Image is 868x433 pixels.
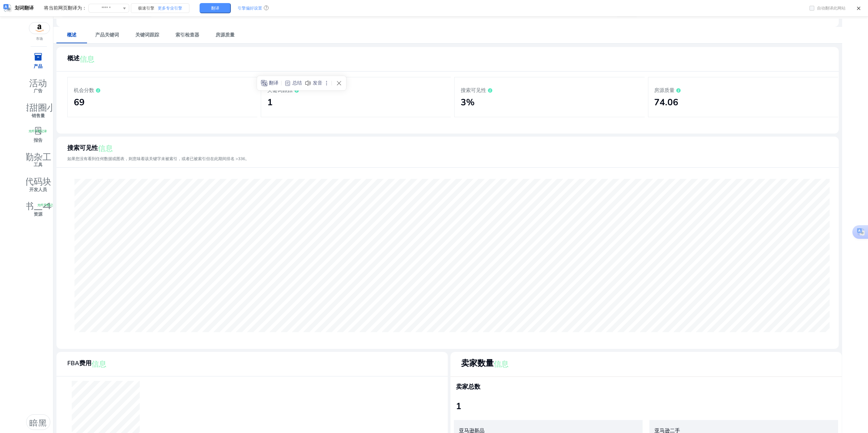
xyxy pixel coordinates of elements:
font: 卖家数量 [461,358,494,369]
a: 活动广告 [26,76,50,100]
font: 产品 [34,63,42,69]
font: 信息 [91,358,106,367]
font: 开发人员 [29,187,47,193]
font: 搜索可见性 [461,87,486,94]
a: 勤杂工工具 [26,150,50,174]
font: 代码块 [25,175,51,186]
font: 关键词跟踪 [135,32,159,38]
font: 概述 [67,32,76,38]
a: 甜甜圈小销售量 [26,100,50,125]
font: 机会分数 [74,87,94,94]
font: 书_4 [25,199,51,210]
font: inventory_2 [34,51,42,62]
font: 69 [74,96,85,108]
font: 工具 [34,162,42,168]
font: 卖家总数 [456,383,480,391]
a: lab_profile光纤手册记录报告 [26,125,50,150]
font: 索引检查器 [175,32,199,38]
font: 概述 [67,54,80,62]
font: 勤杂工 [25,150,51,161]
font: 光纤手册记录 [37,203,56,206]
font: FBA费用 [67,359,91,367]
font: 销售量 [32,113,45,119]
font: 光纤手册记录 [29,129,47,133]
font: 1 [267,96,273,108]
font: 信息 [80,53,95,62]
a: 书_4光纤手册记录资源 [26,199,50,223]
a: inventory_2产品 [26,51,50,76]
font: 房源质量 [216,32,235,38]
font: 3% [461,96,475,108]
font: 1 [456,400,461,412]
font: 房源质量 [654,87,675,94]
font: lab_profile [34,125,42,136]
img: amazon.svg [29,22,50,34]
font: 暗黑模式 [29,417,65,428]
font: 报告 [34,137,42,143]
font: 市场 [36,36,43,41]
font: 74.06 [654,96,678,108]
font: 活动 [29,76,47,87]
font: 信息 [494,358,509,367]
font: 搜索可见性 [67,144,98,152]
font: 广告 [34,88,42,94]
font: 甜甜圈小 [20,101,56,112]
font: 如果您没有看到任何数据或图表，则意味着该关键字未被索引，或者已被索引但在此期间排名 >336。 [67,156,249,161]
font: 产品关键词 [95,32,119,38]
font: 信息 [98,143,113,152]
a: 代码块开发人员 [26,174,50,199]
font: 资源 [34,211,42,217]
